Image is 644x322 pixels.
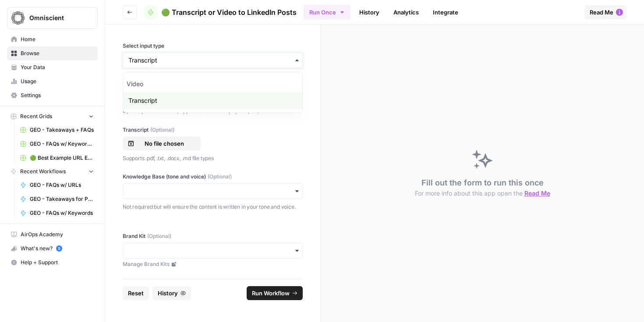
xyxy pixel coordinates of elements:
a: GEO - FAQs w/ Keywords Grid [16,137,98,151]
text: 5 [58,246,60,251]
button: Run Workflow [247,286,303,300]
span: History [158,289,178,297]
span: (Optional) [150,126,174,134]
label: Transcript [123,126,303,134]
span: (Optional) [208,173,232,181]
span: GEO - Takeaways for Published Content [30,195,94,203]
label: Brand Kit [123,232,303,240]
span: (Optional) [147,232,171,240]
button: Run Once [304,5,350,20]
button: Read Me [584,5,626,19]
span: Settings [21,91,94,99]
span: GEO - FAQs w/ Keywords [30,209,94,217]
div: What's new? [7,242,97,255]
a: Settings [7,88,98,102]
span: Omniscient [29,14,82,22]
button: Help + Support [7,255,98,269]
p: Not required but will ensure the content is written in your tone and voice. [123,203,303,211]
span: Read Me [590,8,613,17]
button: What's new? 5 [7,241,98,255]
span: Your Data [21,63,94,71]
button: Reset [123,286,149,300]
span: Reset [128,289,144,297]
a: Analytics [388,5,424,19]
a: History [354,5,385,19]
span: Recent Workflows [20,168,66,175]
span: AirOps Academy [21,231,94,238]
div: Fill out the form to run this once [415,177,550,198]
button: History [152,286,191,300]
button: For more info about this app open the Read Me [415,189,550,198]
div: Transcript [123,92,302,109]
a: GEO - FAQs w/ Keywords [16,206,98,220]
button: Recent Workflows [7,165,98,178]
label: Select input type [123,42,303,50]
button: Recent Grids [7,110,98,123]
span: Recent Grids [20,112,52,120]
img: Omniscient Logo [10,10,26,26]
a: 🟢 Transcript or Video to LinkedIn Posts [144,5,297,19]
span: Run Workflow [252,289,290,297]
a: GEO - Takeaways for Published Content [16,192,98,206]
label: Knowledge Base (tone and voice) [123,173,303,181]
span: GEO - FAQs w/ URLs [30,181,94,189]
button: Workspace: Omniscient [7,7,98,29]
a: GEO - Takeaways + FAQs [16,123,98,137]
span: 🟢 Best Example URL Extractor Grid (2) [30,154,94,162]
span: Read Me [524,189,550,197]
p: Supports .pdf, .txt, .docx, .md file types [123,154,303,163]
span: Help + Support [21,259,94,266]
span: Home [21,35,94,43]
button: No file chosen [123,136,201,150]
a: Integrate [428,5,464,19]
span: GEO - Takeaways + FAQs [30,126,94,134]
a: AirOps Academy [7,227,98,241]
a: GEO - FAQs w/ URLs [16,178,98,192]
a: Manage Brand Kits [123,260,303,268]
span: 🟢 Transcript or Video to LinkedIn Posts [161,7,297,17]
a: 5 [56,245,62,252]
a: 🟢 Best Example URL Extractor Grid (2) [16,151,98,165]
p: No file chosen [136,139,192,148]
input: Transcript [128,56,297,65]
a: Home [7,32,98,46]
a: Your Data [7,60,98,74]
span: Usage [21,77,94,85]
span: Browse [21,49,94,57]
a: Usage [7,74,98,88]
div: Video [123,76,302,92]
span: GEO - FAQs w/ Keywords Grid [30,140,94,148]
a: Browse [7,46,98,60]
